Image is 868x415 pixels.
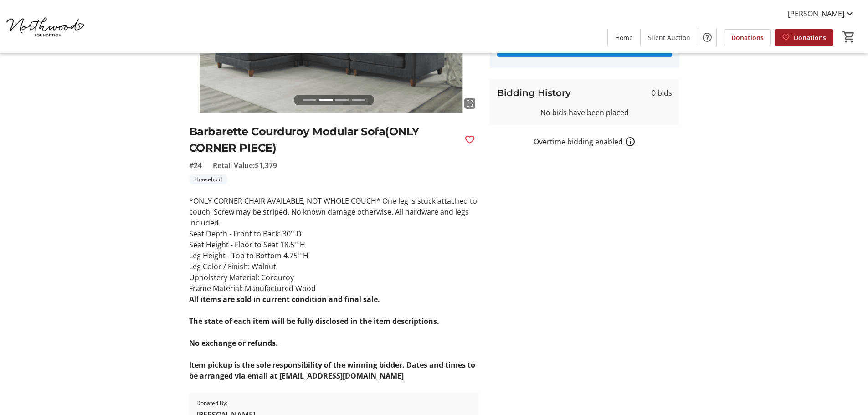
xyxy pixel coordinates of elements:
p: Leg Height - Top to Bottom 4.75'' H [189,250,479,261]
div: Overtime bidding enabled [490,136,679,147]
span: [PERSON_NAME] [788,8,844,19]
div: No bids have been placed [497,107,672,118]
mat-icon: fullscreen [464,98,475,109]
a: Home [608,29,640,46]
strong: All items are sold in current condition and final sale. [189,294,380,304]
tr-label-badge: Household [189,174,227,184]
span: Silent Auction [648,33,690,42]
h2: Barbarette Courduroy Modular Sofa(ONLY CORNER PIECE) [189,123,457,156]
p: Frame Material: Manufactured Wood [189,283,479,294]
p: Seat Depth - Front to Back: 30'' D [189,228,479,239]
img: Northwood Foundation's Logo [5,4,87,49]
a: How overtime bidding works for silent auctions [625,136,636,147]
p: Seat Height - Floor to Seat 18.5'' H [189,239,479,250]
button: [PERSON_NAME] [781,6,863,21]
strong: No exchange or refunds. [189,338,278,348]
p: Upholstery Material: Corduroy [189,272,479,283]
button: Favourite [461,131,479,149]
p: *ONLY CORNER CHAIR AVAILABLE, NOT WHOLE COUCH* One leg is stuck attached to couch, Screw may be s... [189,195,479,228]
a: Silent Auction [641,29,698,46]
button: Place Bid [497,39,672,57]
span: Donations [731,33,764,42]
h3: Bidding History [497,86,571,100]
p: Leg Color / Finish: Walnut [189,261,479,272]
a: Donations [724,29,771,46]
span: Donations [794,33,826,42]
span: 0 bids [652,87,672,98]
span: Home [615,33,633,42]
button: Cart [841,29,857,45]
span: #24 [189,160,202,171]
strong: Item pickup is the sole responsibility of the winning bidder. Dates and times to be arranged via ... [189,360,475,381]
a: Donations [775,29,833,46]
span: Donated By: [196,399,255,407]
button: Help [698,28,716,46]
strong: The state of each item will be fully disclosed in the item descriptions. [189,316,439,326]
span: Retail Value: $1,379 [213,160,277,171]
